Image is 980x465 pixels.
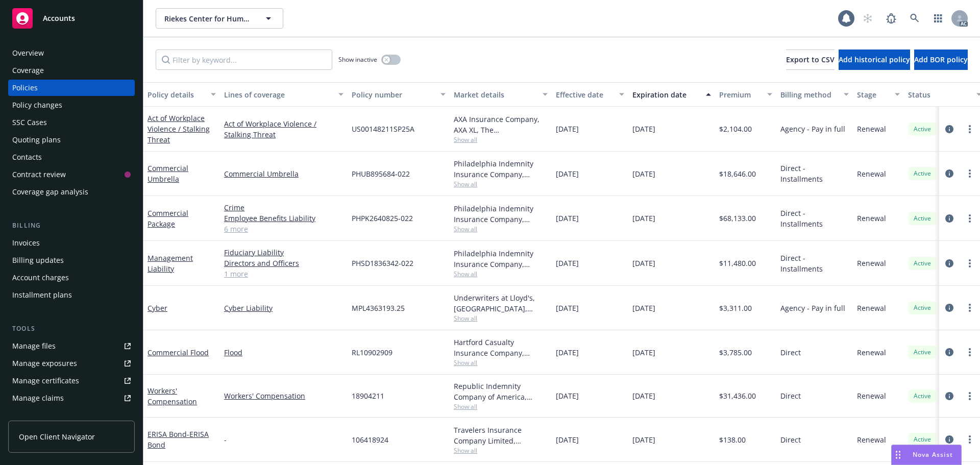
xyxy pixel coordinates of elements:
span: Renewal [857,434,886,445]
span: [DATE] [632,434,655,445]
span: [DATE] [632,168,655,179]
div: Manage BORs [12,407,60,424]
span: Renewal [857,258,886,268]
span: RL10902909 [352,347,393,358]
div: Philadelphia Indemnity Insurance Company, [GEOGRAPHIC_DATA] Insurance Companies [454,248,548,270]
a: Manage claims [8,390,135,406]
a: Contacts [8,149,135,165]
span: Renewal [857,390,886,401]
span: Active [912,391,933,401]
span: Show all [454,446,548,455]
a: Flood [224,347,344,358]
a: circleInformation [943,390,955,402]
a: Workers' Compensation [148,386,197,406]
div: Effective date [556,89,613,100]
a: circleInformation [943,212,955,225]
span: [DATE] [632,303,655,313]
div: Policies [12,80,38,96]
span: Active [912,435,933,444]
a: more [964,390,976,402]
span: [DATE] [632,213,655,224]
span: PHUB895684-022 [352,168,410,179]
span: $68,133.00 [719,213,756,224]
button: Market details [450,82,552,107]
span: $2,104.00 [719,124,752,134]
div: Status [908,89,970,100]
div: Policy number [352,89,434,100]
div: Billing updates [12,252,64,268]
a: 1 more [224,268,344,279]
span: Add historical policy [839,55,910,64]
a: Report a Bug [881,8,901,29]
a: circleInformation [943,346,955,358]
span: 106418924 [352,434,388,445]
span: Direct - Installments [780,163,849,184]
div: Installment plans [12,287,72,303]
a: more [964,212,976,225]
span: Direct - Installments [780,253,849,274]
a: Installment plans [8,287,135,303]
span: 18904211 [352,390,384,401]
span: Nova Assist [913,450,953,459]
div: Travelers Insurance Company Limited, Travelers Insurance [454,425,548,446]
div: Republic Indemnity Company of America, [GEOGRAPHIC_DATA] Indemnity [454,381,548,402]
button: Export to CSV [786,50,835,70]
a: Cyber Liability [224,303,344,313]
span: [DATE] [632,347,655,358]
button: Expiration date [628,82,715,107]
div: Policy changes [12,97,62,113]
span: Active [912,125,933,134]
span: Agency - Pay in full [780,303,845,313]
div: Policy details [148,89,205,100]
span: PHPK2640825-022 [352,213,413,224]
a: Fiduciary Liability [224,247,344,258]
button: Policy number [348,82,450,107]
span: $3,785.00 [719,347,752,358]
span: Direct [780,390,801,401]
a: more [964,167,976,180]
span: Direct [780,347,801,358]
button: Nova Assist [891,445,962,465]
span: Active [912,348,933,357]
span: [DATE] [556,303,579,313]
div: Hartford Casualty Insurance Company, Hartford Insurance Group [454,337,548,358]
span: [DATE] [556,390,579,401]
span: Active [912,214,933,223]
a: Search [904,8,925,29]
a: Manage BORs [8,407,135,424]
span: Show all [454,180,548,188]
div: Manage exposures [12,355,77,372]
div: Lines of coverage [224,89,332,100]
span: Export to CSV [786,55,835,64]
a: Crime [224,202,344,213]
span: Active [912,169,933,178]
a: circleInformation [943,167,955,180]
span: Renewal [857,347,886,358]
span: PHSD1836342-022 [352,258,413,268]
span: Renewal [857,124,886,134]
div: Coverage [12,62,44,79]
span: - ERISA Bond [148,429,209,450]
a: Manage certificates [8,373,135,389]
span: Riekes Center for Human Enhancement [164,13,253,24]
div: Invoices [12,235,40,251]
div: Philadelphia Indemnity Insurance Company, [GEOGRAPHIC_DATA] Insurance Companies [454,203,548,225]
div: Market details [454,89,536,100]
span: [DATE] [556,347,579,358]
button: Policy details [143,82,220,107]
a: Start snowing [857,8,878,29]
span: Show all [454,270,548,278]
span: Active [912,303,933,312]
div: Drag to move [892,445,904,464]
div: Underwriters at Lloyd's, [GEOGRAPHIC_DATA], [PERSON_NAME] of [GEOGRAPHIC_DATA], 5 Star Specialty ... [454,292,548,314]
button: Stage [853,82,904,107]
span: $18,646.00 [719,168,756,179]
a: Billing updates [8,252,135,268]
div: Manage files [12,338,56,354]
a: Account charges [8,270,135,286]
a: Contract review [8,166,135,183]
a: more [964,346,976,358]
span: Agency - Pay in full [780,124,845,134]
div: Manage claims [12,390,64,406]
div: Contract review [12,166,66,183]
